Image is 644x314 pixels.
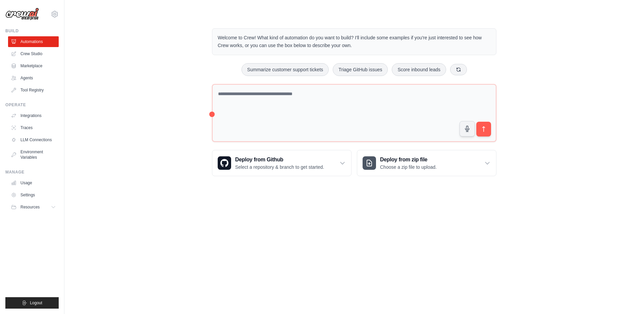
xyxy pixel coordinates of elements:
button: Summarize customer support tickets [241,63,329,76]
img: Logo [5,8,39,21]
p: Choose a zip file to upload. [380,164,437,170]
button: Logout [5,297,59,309]
a: Environment Variables [8,147,59,163]
p: Welcome to Crew! What kind of automation do you want to build? I'll include some examples if you'... [218,34,491,49]
div: Operate [5,102,59,108]
p: Select a repository & branch to get started. [235,164,324,170]
h3: Deploy from Github [235,156,324,164]
span: Resources [20,204,40,210]
a: Settings [8,190,59,200]
a: Agents [8,73,59,83]
a: Crew Studio [8,48,59,59]
a: Usage [8,178,59,188]
a: Marketplace [8,61,59,71]
a: Automations [8,36,59,47]
a: Integrations [8,110,59,121]
a: LLM Connections [8,134,59,145]
button: Resources [8,202,59,212]
a: Traces [8,122,59,133]
span: Logout [30,300,42,306]
button: Score inbound leads [392,63,446,76]
div: Build [5,28,59,34]
div: Manage [5,169,59,175]
h3: Deploy from zip file [380,156,437,164]
button: Triage GitHub issues [333,63,388,76]
a: Tool Registry [8,85,59,95]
